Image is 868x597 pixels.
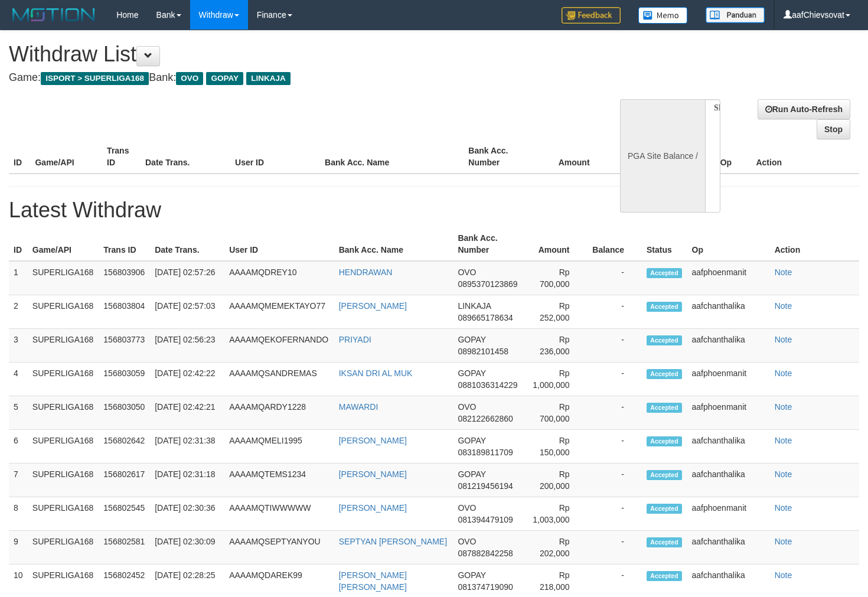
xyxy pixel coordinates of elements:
span: GOPAY [458,436,485,445]
th: User ID [224,227,334,261]
td: AAAAMQTEMS1234 [224,464,334,497]
th: Date Trans. [150,227,224,261]
a: Note [775,570,792,580]
span: 0881036314229 [458,380,517,390]
td: aafphoenmanit [687,363,770,396]
td: SUPERLIGA168 [28,363,99,396]
img: MOTION_logo.png [9,6,99,24]
th: Balance [608,140,674,174]
td: SUPERLIGA168 [28,464,99,497]
a: [PERSON_NAME] [339,301,407,311]
span: 081394479109 [458,515,513,524]
a: Note [775,469,792,479]
th: Game/API [28,227,99,261]
td: SUPERLIGA168 [28,396,99,430]
th: Date Trans. [141,140,230,174]
td: aafchanthalika [687,430,770,464]
th: Action [751,140,859,174]
span: 081219456194 [458,481,513,491]
span: 089665178634 [458,313,513,322]
td: SUPERLIGA168 [28,497,99,531]
td: - [588,430,642,464]
span: 08982101458 [458,347,508,356]
span: 083189811709 [458,448,513,457]
td: 9 [9,531,28,565]
td: 4 [9,363,28,396]
td: SUPERLIGA168 [28,329,99,363]
a: Note [775,335,792,344]
td: [DATE] 02:30:09 [150,531,224,565]
td: 156803906 [99,261,150,295]
th: Game/API [30,140,102,174]
span: ISPORT > SUPERLIGA168 [41,72,149,85]
td: [DATE] 02:57:26 [150,261,224,295]
td: - [588,329,642,363]
a: Note [775,436,792,445]
td: 156802617 [99,464,150,497]
span: 082122662860 [458,414,513,423]
td: aafchanthalika [687,295,770,329]
td: 156802642 [99,430,150,464]
td: 6 [9,430,28,464]
span: Accepted [647,302,682,312]
td: AAAAMQEKOFERNANDO [224,329,334,363]
a: SEPTYAN [PERSON_NAME] [339,537,447,546]
a: [PERSON_NAME] [PERSON_NAME] [339,570,407,592]
th: ID [9,227,28,261]
div: PGA Site Balance / [620,99,705,213]
h1: Withdraw List [9,43,567,66]
td: Rp 202,000 [523,531,588,565]
th: Action [770,227,859,261]
th: Bank Acc. Number [464,140,536,174]
span: GOPAY [458,469,485,479]
td: 7 [9,464,28,497]
span: OVO [458,537,476,546]
th: Op [716,140,752,174]
span: OVO [176,72,203,85]
a: Note [775,368,792,378]
td: - [588,396,642,430]
td: 5 [9,396,28,430]
td: [DATE] 02:31:18 [150,464,224,497]
td: 3 [9,329,28,363]
td: aafphoenmanit [687,396,770,430]
td: 8 [9,497,28,531]
span: OVO [458,503,476,513]
td: Rp 1,000,000 [523,363,588,396]
span: GOPAY [458,570,485,580]
td: SUPERLIGA168 [28,261,99,295]
a: Note [775,402,792,412]
th: User ID [230,140,320,174]
span: GOPAY [458,368,485,378]
td: - [588,295,642,329]
td: Rp 1,003,000 [523,497,588,531]
td: aafchanthalika [687,329,770,363]
td: AAAAMQSANDREMAS [224,363,334,396]
img: panduan.png [706,7,765,23]
span: LINKAJA [246,72,291,85]
a: Note [775,301,792,311]
td: 156803050 [99,396,150,430]
td: - [588,363,642,396]
img: Button%20Memo.svg [638,7,688,24]
td: AAAAMQDREY10 [224,261,334,295]
img: Feedback.jpg [562,7,621,24]
td: Rp 200,000 [523,464,588,497]
td: Rp 252,000 [523,295,588,329]
td: SUPERLIGA168 [28,430,99,464]
td: 156803059 [99,363,150,396]
td: AAAAMQMELI1995 [224,430,334,464]
td: [DATE] 02:57:03 [150,295,224,329]
span: 0895370123869 [458,279,517,289]
td: SUPERLIGA168 [28,531,99,565]
span: Accepted [647,571,682,581]
th: Amount [523,227,588,261]
td: AAAAMQARDY1228 [224,396,334,430]
th: Balance [588,227,642,261]
td: 156803773 [99,329,150,363]
a: IKSAN DRI AL MUK [339,368,413,378]
th: Bank Acc. Name [334,227,453,261]
span: GOPAY [458,335,485,344]
span: GOPAY [206,72,243,85]
a: MAWARDI [339,402,378,412]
